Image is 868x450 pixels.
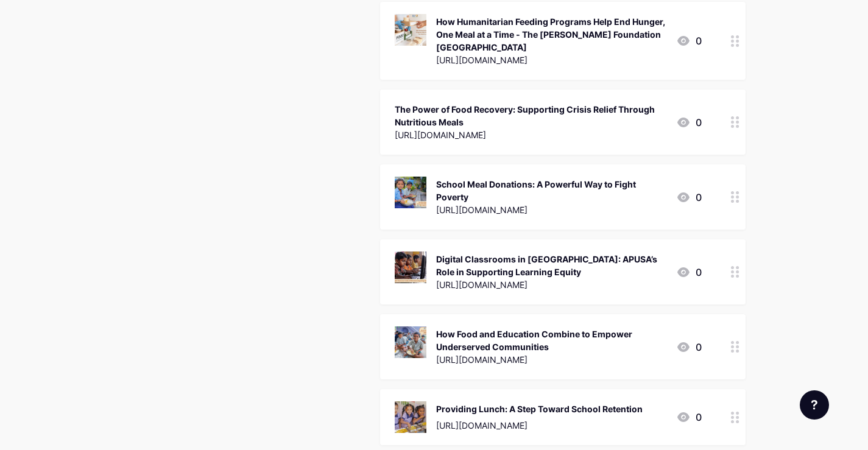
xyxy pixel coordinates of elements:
[676,190,702,205] div: 0
[436,54,666,66] div: [URL][DOMAIN_NAME]
[395,128,666,141] div: [URL][DOMAIN_NAME]
[436,328,666,353] div: How Food and Education Combine to Empower Underserved Communities
[436,419,643,432] div: [URL][DOMAIN_NAME]
[436,353,666,366] div: [URL][DOMAIN_NAME]
[395,103,666,128] div: The Power of Food Recovery: Supporting Crisis Relief Through Nutritious Meals
[436,15,666,54] div: How Humanitarian Feeding Programs Help End Hunger, One Meal at a Time - The [PERSON_NAME] Foundat...
[436,278,666,291] div: [URL][DOMAIN_NAME]
[395,326,426,358] img: How Food and Education Combine to Empower Underserved Communities
[395,177,426,208] img: School Meal Donations: A Powerful Way to Fight Poverty
[436,203,666,216] div: [URL][DOMAIN_NAME]
[395,251,426,283] img: Digital Classrooms in India: APUSA’s Role in Supporting Learning Equity
[676,410,702,424] div: 0
[436,178,666,203] div: School Meal Donations: A Powerful Way to Fight Poverty
[395,401,426,433] img: Providing Lunch: A Step Toward School Retention
[676,265,702,279] div: 0
[676,115,702,130] div: 0
[395,14,426,46] img: How Humanitarian Feeding Programs Help End Hunger, One Meal at a Time - The Akshaya Patra Foundat...
[676,33,702,48] div: 0
[676,340,702,354] div: 0
[436,253,666,278] div: Digital Classrooms in [GEOGRAPHIC_DATA]: APUSA’s Role in Supporting Learning Equity
[436,403,643,415] div: Providing Lunch: A Step Toward School Retention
